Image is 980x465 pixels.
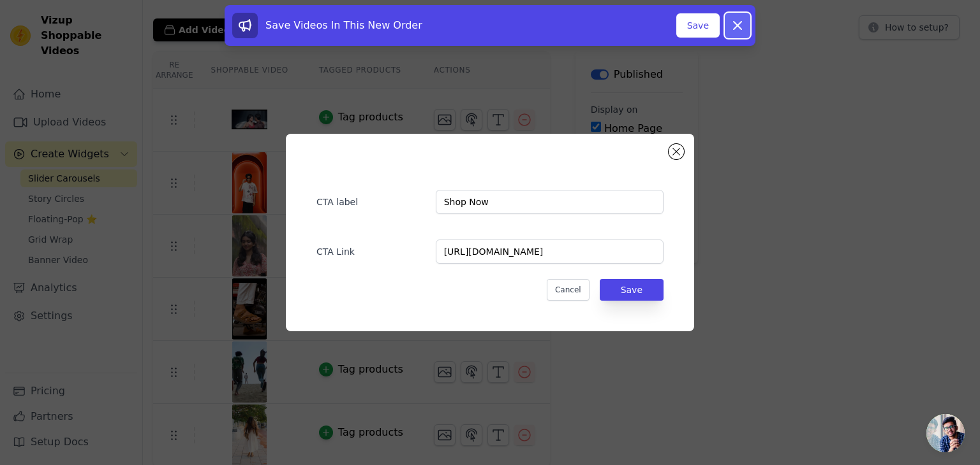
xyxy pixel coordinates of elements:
[316,190,426,208] label: CTA label
[265,19,422,31] span: Save Videos In This New Order
[676,13,720,38] button: Save
[669,144,684,159] button: Close modal
[436,240,664,264] input: https://example.com/
[926,414,965,452] a: Open chat
[600,279,664,301] button: Save
[316,240,426,258] label: CTA Link
[547,279,590,301] button: Cancel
